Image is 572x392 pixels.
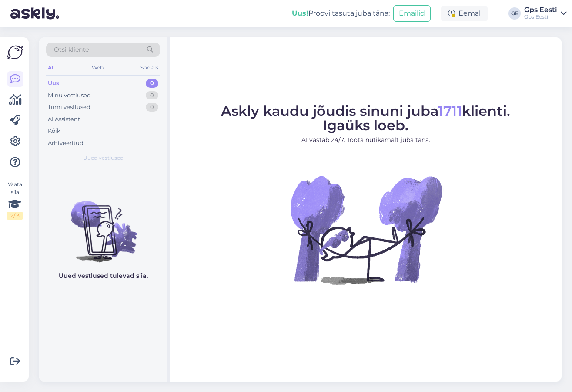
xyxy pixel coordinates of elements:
div: Gps Eesti [524,13,557,20]
b: Uus! [292,9,308,17]
div: Uus [48,79,59,88]
img: No chats [39,185,167,264]
div: Web [90,62,105,73]
span: Askly kaudu jõudis sinuni juba klienti. Igaüks loeb. [221,102,510,134]
button: Emailid [393,5,431,22]
div: Socials [139,62,160,73]
div: Kõik [48,127,60,135]
span: Uued vestlused [83,154,124,162]
div: Eemal [441,6,488,21]
div: All [46,62,56,73]
div: Proovi tasuta juba täna: [292,8,390,19]
div: Tiimi vestlused [48,103,90,112]
div: 0 [146,79,158,88]
span: 1711 [438,102,462,119]
div: 2 / 3 [7,212,23,220]
span: Otsi kliente [54,45,89,54]
img: No Chat active [288,152,444,308]
div: Vaata siia [7,181,23,220]
div: Gps Eesti [524,7,557,13]
a: Gps EestiGps Eesti [524,7,567,20]
p: AI vastab 24/7. Tööta nutikamalt juba täna. [221,135,510,145]
div: AI Assistent [48,115,80,124]
div: GE [508,7,521,20]
p: Uued vestlused tulevad siia. [59,271,148,280]
div: Arhiveeritud [48,139,84,148]
div: Minu vestlused [48,91,91,100]
div: 0 [146,103,158,112]
img: Askly Logo [7,44,23,61]
div: 0 [146,91,158,100]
